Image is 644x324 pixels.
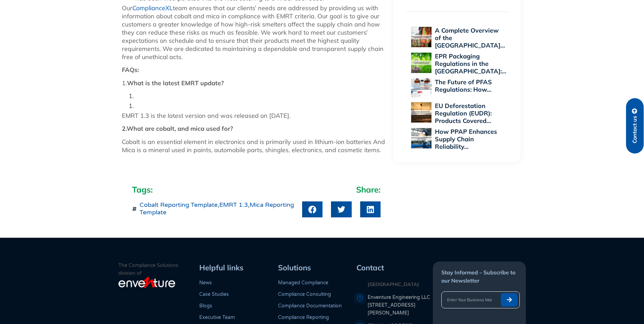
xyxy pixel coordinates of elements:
[354,292,366,304] img: A pin icon representing a location
[411,128,431,148] img: How PPAP Enhances Supply Chain Reliability Across Global Industries
[199,314,235,320] a: Executive Team
[435,52,506,75] a: EPR Packaging Regulations in the [GEOGRAPHIC_DATA]:…
[435,102,492,125] a: EU Deforestation Regulation (EUDR): Products Covered…
[626,98,644,154] a: Contact us
[435,26,505,49] a: A Complete Overview of the [GEOGRAPHIC_DATA]…
[118,276,175,289] img: enventure-light-logo_s
[140,201,218,209] a: Cobalt Reporting Template
[411,102,431,123] img: EU Deforestation Regulation (EUDR): Products Covered and Compliance Essentials
[302,201,323,217] div: Share on facebook
[219,201,248,209] a: EMRT 1.3
[331,201,351,217] div: Share on twitter
[435,128,497,150] a: How PPAP Enhances Supply Chain Reliability…
[278,314,329,320] a: Compliance Reporting
[138,201,295,216] span: , ,
[411,53,431,73] img: EPR Packaging Regulations in the US: A 2025 Compliance Perspective
[122,138,387,154] p: Cobalt is an essential element in electronics and is primarily used in lithium-ion batteries And ...
[132,184,296,195] h2: Tags:
[441,269,515,284] span: Stay Informed – Subscribe to our Newsletter
[199,263,243,272] span: Helpful links
[356,263,384,272] span: Contact
[122,112,387,120] p: EMRT 1.3 is the latest version and was released on [DATE].
[278,263,311,272] span: Solutions
[140,201,294,216] a: Mica Reporting Template
[199,303,212,309] a: Blogs
[278,280,328,286] a: Managed Compliance
[127,79,224,87] strong: What is the latest EMRT update?
[360,201,381,217] div: Share on linkedin
[442,293,498,307] input: Enter Your Business Mail ID
[435,78,492,93] a: The Future of PFAS Regulations: How…
[199,280,212,286] a: News
[132,4,173,12] a: ComplianceXL
[122,125,233,132] strong: 2.What are cobalt, and mica used for?
[302,184,381,195] h2: Share:
[411,78,431,99] img: The Future of PFAS Regulations: How 2025 Will Reshape Global Supply Chains
[368,293,431,317] a: Enventure Engineering LLC[STREET_ADDRESS][PERSON_NAME]
[199,291,229,297] a: Case Studies
[368,281,419,287] strong: [GEOGRAPHIC_DATA]
[118,262,197,277] p: The Compliance Solutions division of
[411,27,431,47] img: A Complete Overview of the EU Personal Protective Equipment Regulation 2016/425
[122,79,387,87] p: 1.
[632,116,638,143] span: Contact us
[122,66,139,74] strong: FAQs:
[122,4,387,61] p: Our team ensures that our clients’ needs are addressed by providing us with information about cob...
[278,303,342,309] a: Compliance Documentation
[278,291,331,297] a: Compliance Consulting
